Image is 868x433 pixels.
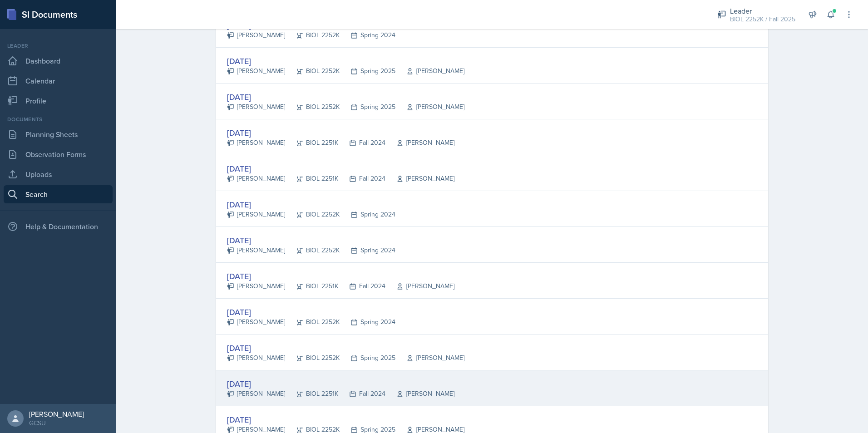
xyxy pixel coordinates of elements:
div: [DATE] [227,413,464,426]
div: [PERSON_NAME] [385,138,454,148]
div: [DATE] [227,234,395,246]
div: [DATE] [227,91,464,103]
div: [PERSON_NAME] [395,66,464,76]
div: Spring 2025 [340,102,395,112]
div: [PERSON_NAME] [227,210,285,219]
div: [PERSON_NAME] [227,66,285,76]
div: Documents [4,115,113,123]
div: [PERSON_NAME] [395,102,464,112]
div: BIOL 2252K [285,210,340,219]
div: Spring 2025 [340,353,395,363]
div: GCSU [29,418,84,428]
div: [PERSON_NAME] [227,317,285,327]
div: [PERSON_NAME] [385,281,454,291]
div: BIOL 2252K [285,353,340,363]
div: [DATE] [227,127,454,139]
div: Fall 2024 [338,389,385,399]
div: BIOL 2252K [285,102,340,112]
a: Planning Sheets [4,125,113,143]
a: Observation Forms [4,145,113,163]
div: [DATE] [227,270,454,282]
div: BIOL 2252K [285,317,340,327]
div: [PERSON_NAME] [227,281,285,291]
div: [DATE] [227,306,395,318]
div: BIOL 2251K [285,281,338,291]
div: Leader [730,5,795,16]
div: [PERSON_NAME] [227,138,285,148]
div: Fall 2024 [338,174,385,183]
div: Spring 2024 [340,317,395,327]
div: BIOL 2252K [285,66,340,76]
div: [PERSON_NAME] [385,174,454,183]
div: Spring 2024 [340,246,395,255]
div: BIOL 2252K / Fall 2025 [730,15,795,24]
div: [DATE] [227,55,464,67]
a: Profile [4,92,113,110]
div: Spring 2024 [340,210,395,219]
div: BIOL 2251K [285,138,338,148]
div: [PERSON_NAME] [227,30,285,40]
div: [PERSON_NAME] [385,389,454,399]
div: [PERSON_NAME] [227,246,285,255]
div: BIOL 2251K [285,174,338,183]
div: [PERSON_NAME] [395,353,464,363]
div: [PERSON_NAME] [227,102,285,112]
div: BIOL 2252K [285,246,340,255]
a: Search [4,185,113,203]
div: BIOL 2251K [285,389,338,399]
div: BIOL 2252K [285,30,340,40]
div: [DATE] [227,342,464,354]
div: [PERSON_NAME] [29,409,84,418]
div: Spring 2024 [340,30,395,40]
div: [DATE] [227,162,454,175]
div: [PERSON_NAME] [227,174,285,183]
a: Uploads [4,165,113,183]
div: Fall 2024 [338,138,385,148]
div: Fall 2024 [338,281,385,291]
div: Leader [4,42,113,50]
a: Dashboard [4,52,113,70]
div: [PERSON_NAME] [227,353,285,363]
div: Spring 2025 [340,66,395,76]
div: Help & Documentation [4,217,113,236]
a: Calendar [4,72,113,90]
div: [DATE] [227,198,395,211]
div: [DATE] [227,378,454,390]
div: [PERSON_NAME] [227,389,285,399]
